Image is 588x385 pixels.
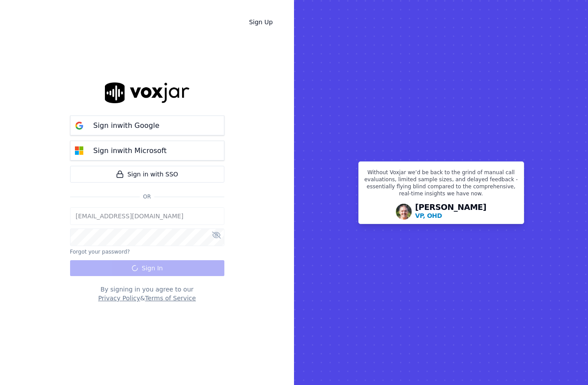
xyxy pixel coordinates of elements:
img: google Sign in button [71,117,88,135]
p: VP, OHD [415,211,442,220]
button: Forgot your password? [70,248,130,255]
img: logo [105,82,190,103]
img: microsoft Sign in button [71,142,88,160]
img: Avatar [396,204,412,220]
button: Sign inwith Microsoft [70,141,224,161]
p: Without Voxjar we’d be back to the grind of manual call evaluations, limited sample sizes, and de... [364,169,518,201]
p: Sign in with Microsoft [93,146,167,156]
div: [PERSON_NAME] [415,203,487,220]
button: Privacy Policy [98,294,140,303]
span: Or [140,193,155,200]
button: Terms of Service [145,294,196,303]
input: Email [70,207,224,225]
div: By signing in you agree to our & [70,285,224,303]
button: Sign inwith Google [70,116,224,135]
p: Sign in with Google [93,120,160,131]
a: Sign in with SSO [70,166,224,183]
a: Sign Up [242,14,280,30]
